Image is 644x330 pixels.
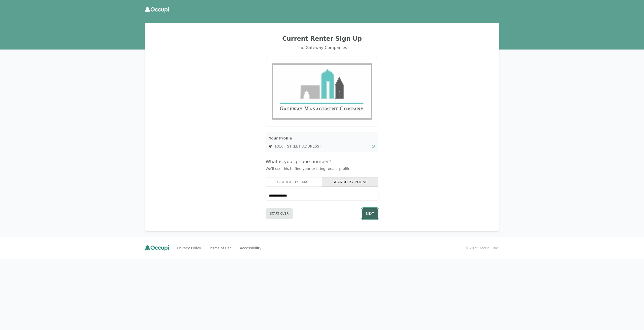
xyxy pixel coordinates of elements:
[266,177,378,187] div: Search type
[269,136,375,141] h3: Your Profile
[240,246,261,251] a: Accessibility
[266,158,378,165] h4: What is your phone number?
[322,177,379,187] button: search by phone
[266,177,322,187] button: search by email
[151,45,493,51] div: The Gateway Companies
[177,246,201,251] a: Privacy Policy
[362,208,378,219] button: Next
[266,166,378,171] p: We'll use this to find your existing tenant profile.
[466,246,499,251] small: © 2025 Occupi, Inc.
[209,246,232,251] a: Terms of Use
[274,144,370,149] span: 1316, [STREET_ADDRESS]
[272,63,372,120] img: Gateway Management
[151,35,493,43] h2: Current Renter Sign Up
[266,208,293,219] button: Start Over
